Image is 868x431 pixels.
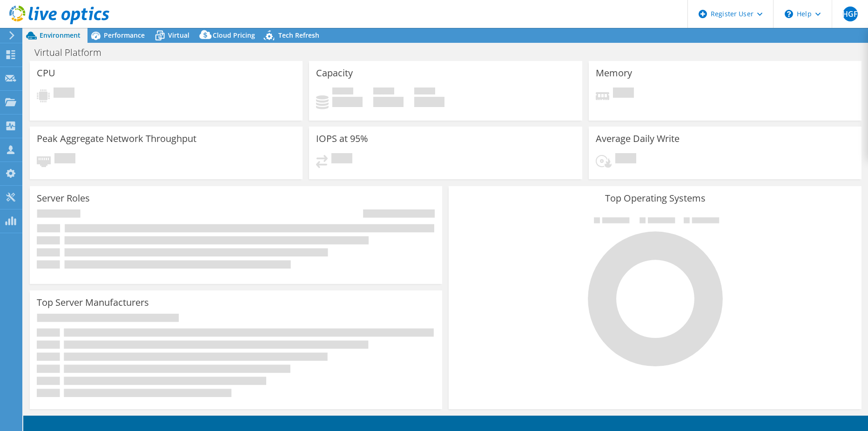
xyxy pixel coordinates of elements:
span: Free [373,88,394,97]
span: Pending [54,88,74,100]
span: Virtual [168,31,189,40]
span: Performance [104,31,145,40]
h3: Memory [596,68,632,78]
span: Pending [54,153,75,166]
h3: CPU [37,68,55,78]
h3: IOPS at 95% [316,134,368,144]
span: Tech Refresh [278,31,319,40]
h4: 0 GiB [373,97,404,107]
h3: Server Roles [37,193,90,203]
h4: 0 GiB [332,97,363,107]
h3: Top Server Manufacturers [37,297,149,308]
h3: Average Daily Write [596,134,680,144]
svg: \n [785,10,793,18]
span: Cloud Pricing [213,31,255,40]
h3: Top Operating Systems [456,193,854,203]
h3: Peak Aggregate Network Throughput [37,134,196,144]
span: Pending [613,88,634,100]
span: Environment [40,31,81,40]
h1: Virtual Platform [30,47,116,58]
h4: 0 GiB [414,97,444,107]
span: Pending [331,153,352,166]
h3: Capacity [316,68,353,78]
span: Total [414,88,435,97]
span: Pending [615,153,636,166]
span: HGF [843,7,858,21]
span: Used [332,88,353,97]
